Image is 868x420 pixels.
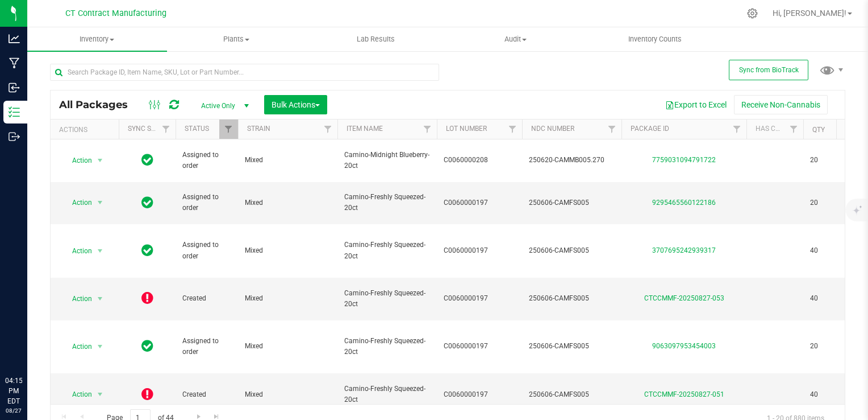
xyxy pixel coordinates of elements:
span: Camino-Freshly Squeezed-20ct [344,240,430,261]
a: CTCCMMF-20250827-053 [644,294,724,302]
span: Mixed [245,155,331,166]
span: Mixed [245,389,331,400]
span: Camino-Freshly Squeezed-20ct [344,192,430,213]
a: Audit [446,27,586,51]
span: Action [62,291,93,307]
a: Sync Status [128,125,172,133]
button: Bulk Actions [264,95,327,114]
span: Bulk Actions [272,100,320,109]
span: In Sync [141,152,153,168]
span: 250606-CAMFS005 [529,389,615,400]
span: C0060000197 [444,389,515,400]
a: 3707695242939317 [652,246,716,254]
span: select [93,339,107,355]
span: C0060000197 [444,293,515,304]
a: Item Name [347,125,383,133]
a: Filter [157,120,176,139]
a: Lab Results [306,27,446,51]
div: Actions [59,126,114,134]
span: select [93,291,107,307]
a: Qty [812,126,825,134]
span: Assigned to order [182,150,231,171]
a: CTCCMMF-20250827-051 [644,390,724,398]
span: C0060000197 [444,197,515,208]
iframe: Resource center [11,329,45,363]
span: Action [62,195,93,211]
span: 20 [810,197,853,208]
p: 08/27 [5,406,22,415]
a: Filter [728,120,746,139]
inline-svg: Analytics [9,33,20,44]
span: 250606-CAMFS005 [529,341,615,352]
span: Assigned to order [182,336,231,357]
span: 250606-CAMFS005 [529,197,615,208]
a: Inventory Counts [585,27,725,51]
span: Action [62,386,93,402]
span: Action [62,339,93,355]
a: Filter [418,120,437,139]
a: 9063097953454003 [652,342,716,350]
span: OUT OF SYNC! [141,386,153,402]
a: Filter [603,120,621,139]
button: Export to Excel [658,95,734,114]
span: select [93,153,107,168]
span: select [93,243,107,259]
span: Camino-Freshly Squeezed-20ct [344,288,430,310]
a: Filter [219,120,238,139]
button: Receive Non-Cannabis [734,95,828,114]
span: Action [62,153,93,168]
span: Plants [168,34,306,44]
span: C0060000197 [444,341,515,352]
span: 20 [810,341,853,352]
a: Filter [319,120,337,139]
inline-svg: Inventory [9,106,20,118]
span: 20 [810,155,853,166]
span: CT Contract Manufacturing [65,9,166,18]
span: In Sync [141,242,153,258]
a: Package ID [631,125,669,133]
span: Assigned to order [182,240,231,261]
iframe: Resource center unread badge [34,327,47,341]
a: Strain [247,125,270,133]
input: Search Package ID, Item Name, SKU, Lot or Part Number... [50,64,439,81]
a: 9295465560122186 [652,199,716,207]
span: Mixed [245,197,331,208]
a: Status [185,125,209,133]
span: In Sync [141,338,153,354]
span: In Sync [141,195,153,211]
span: 40 [810,245,853,256]
span: 250606-CAMFS005 [529,245,615,256]
span: All Packages [59,98,139,111]
span: Mixed [245,245,331,256]
p: 04:15 PM EDT [5,376,22,406]
span: Camino-Midnight Blueberry-20ct [344,150,430,171]
span: select [93,386,107,402]
a: Filter [784,120,803,139]
th: Has COA [746,120,803,139]
span: Assigned to order [182,192,231,213]
span: 250620-CAMMB005.270 [529,155,615,166]
inline-svg: Manufacturing [9,57,20,69]
inline-svg: Inbound [9,82,20,93]
a: NDC Number [531,125,574,133]
a: Plants [167,27,307,51]
span: Action [62,243,93,259]
span: Camino-Freshly Squeezed-20ct [344,384,430,405]
span: Hi, [PERSON_NAME]! [773,9,846,18]
div: Manage settings [745,8,759,19]
span: Camino-Freshly Squeezed-20ct [344,336,430,357]
span: Sync from BioTrack [739,66,799,74]
span: 40 [810,389,853,400]
span: Audit [446,34,585,44]
span: Mixed [245,341,331,352]
span: C0060000197 [444,245,515,256]
span: select [93,195,107,211]
span: Created [182,293,231,304]
a: Inventory [27,27,167,51]
a: Filter [503,120,522,139]
span: 250606-CAMFS005 [529,293,615,304]
span: Inventory Counts [613,34,697,44]
a: 7759031094791722 [652,156,716,164]
a: Lot Number [446,125,487,133]
span: Inventory [27,34,167,44]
